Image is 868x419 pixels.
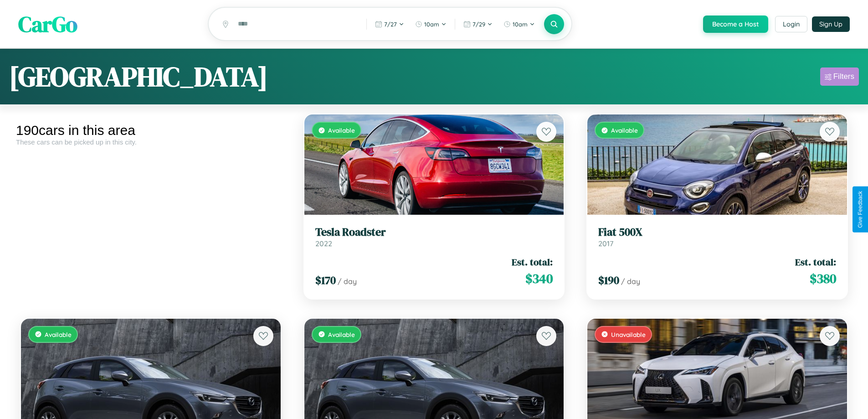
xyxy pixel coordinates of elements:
[18,9,77,39] span: CarGo
[315,273,336,288] span: $ 170
[598,226,836,248] a: Fiat 500X2017
[703,16,768,33] button: Become a Host
[513,21,528,28] span: 10am
[598,226,836,239] h3: Fiat 500X
[611,126,638,134] span: Available
[459,17,497,31] button: 7/29
[598,239,613,248] span: 2017
[411,17,451,31] button: 10am
[315,226,553,239] h3: Tesla Roadster
[775,16,807,32] button: Login
[370,17,409,31] button: 7/27
[795,255,836,269] span: Est. total:
[384,21,397,28] span: 7 / 27
[45,331,72,338] span: Available
[857,191,863,228] div: Give Feedback
[315,226,553,248] a: Tesla Roadster2022
[424,21,439,28] span: 10am
[598,273,619,288] span: $ 190
[328,126,355,134] span: Available
[833,72,854,81] div: Filters
[328,331,355,338] span: Available
[621,277,640,286] span: / day
[512,255,553,269] span: Est. total:
[812,16,850,32] button: Sign Up
[16,138,286,146] div: These cars can be picked up in this city.
[820,67,859,86] button: Filters
[611,331,646,338] span: Unavailable
[499,17,539,31] button: 10am
[810,269,836,288] span: $ 380
[16,123,286,138] div: 190 cars in this area
[338,277,357,286] span: / day
[525,269,553,288] span: $ 340
[9,58,268,95] h1: [GEOGRAPHIC_DATA]
[315,239,332,248] span: 2022
[473,21,485,28] span: 7 / 29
